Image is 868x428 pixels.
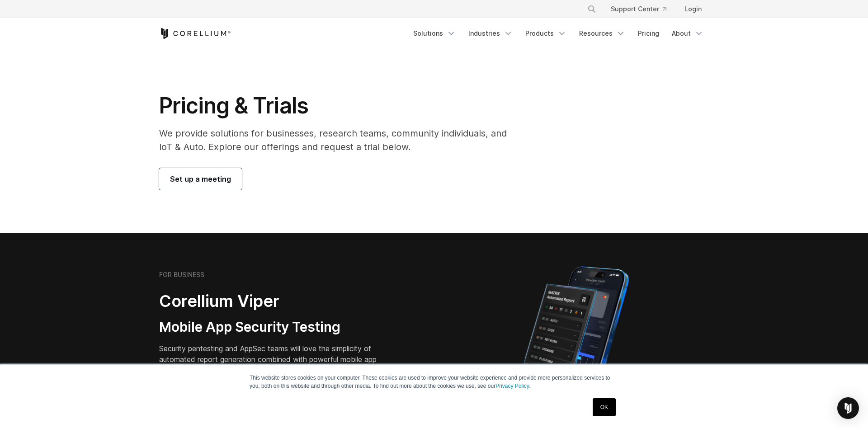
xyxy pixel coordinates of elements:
[508,262,644,420] img: Corellium MATRIX automated report on iPhone showing app vulnerability test results across securit...
[604,1,674,17] a: Support Center
[632,25,665,42] a: Pricing
[408,25,461,42] a: Solutions
[170,174,231,184] span: Set up a meeting
[463,25,518,42] a: Industries
[520,25,572,42] a: Products
[576,1,709,17] div: Navigation Menu
[159,168,242,190] a: Set up a meeting
[666,25,709,42] a: About
[159,291,391,311] h2: Corellium Viper
[250,374,618,390] p: This website stores cookies on your computer. These cookies are used to improve your website expe...
[677,1,709,17] a: Login
[593,398,616,416] a: OK
[159,127,519,154] p: We provide solutions for businesses, research teams, community individuals, and IoT & Auto. Explo...
[408,25,709,42] div: Navigation Menu
[584,1,600,17] button: Search
[159,28,231,39] a: Corellium Home
[837,397,859,419] div: Open Intercom Messenger
[159,343,391,376] p: Security pentesting and AppSec teams will love the simplicity of automated report generation comb...
[574,25,631,42] a: Resources
[159,319,391,336] h3: Mobile App Security Testing
[159,92,519,119] h1: Pricing & Trials
[495,383,530,389] a: Privacy Policy.
[159,271,204,279] h6: FOR BUSINESS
